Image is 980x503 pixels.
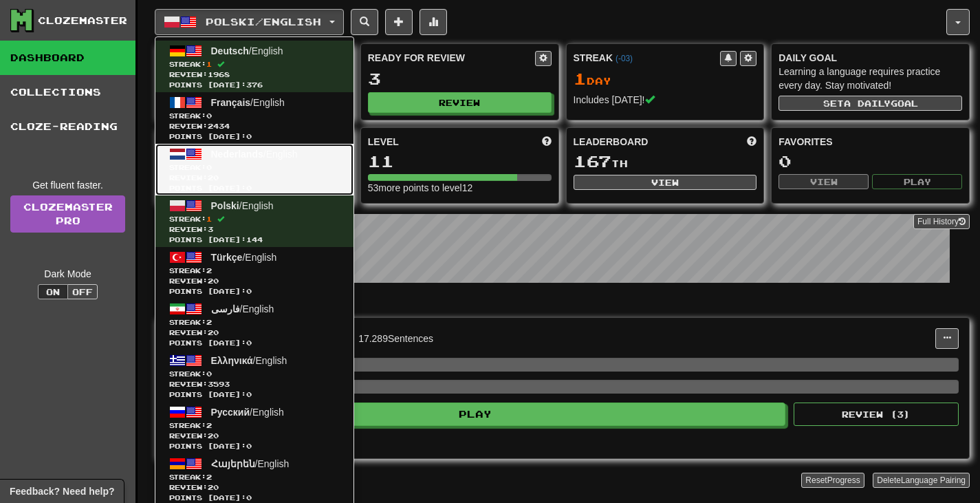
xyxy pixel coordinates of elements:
[169,214,340,224] span: Streak:
[206,215,212,223] span: 1
[574,70,757,88] div: Day
[827,475,860,485] span: Progress
[368,153,552,170] div: 11
[169,493,340,503] span: Points [DATE]: 0
[368,135,399,149] span: Level
[169,131,340,142] span: Points [DATE]: 0
[169,111,340,121] span: Streak:
[211,200,274,211] span: / English
[169,235,340,245] span: Points [DATE]: 144
[169,338,340,348] span: Points [DATE]: 0
[794,403,959,426] button: Review (3)
[206,421,212,429] span: 2
[155,297,970,310] p: In Progress
[358,332,433,345] div: 17.289 Sentences
[211,45,249,56] span: Deutsch
[901,475,966,485] span: Language Pairing
[206,60,212,68] span: 1
[211,458,290,469] span: / English
[155,9,344,35] button: Polski/English
[211,149,263,160] span: Nederlands
[211,303,240,314] span: فارسی
[778,65,962,92] div: Learning a language requires practice every day. Stay motivated!
[155,144,353,195] a: Nederlands/EnglishStreak:0 Review:20Points [DATE]:0
[211,97,251,108] span: Français
[169,266,340,276] span: Streak:
[206,266,212,275] span: 2
[778,135,962,149] div: Favorites
[169,431,340,441] span: Review: 20
[166,403,785,426] button: Play
[872,174,962,189] button: Play
[616,54,633,63] a: (-03)
[206,163,212,171] span: 0
[169,173,340,183] span: Review: 20
[206,16,321,28] span: Polski / English
[368,181,552,195] div: 53 more points to level 12
[211,355,287,366] span: / English
[574,153,757,171] div: th
[206,473,212,481] span: 2
[155,299,353,350] a: فارسی/EnglishStreak:2 Review:20Points [DATE]:0
[844,98,891,108] span: a daily
[169,69,340,80] span: Review: 1968
[778,96,962,111] button: Seta dailygoal
[211,355,253,366] span: Ελληνικά
[169,420,340,431] span: Streak:
[542,135,552,149] span: Score more points to level up
[169,276,340,286] span: Review: 20
[913,214,970,229] button: Full History
[211,97,285,108] span: / English
[778,174,869,189] button: View
[206,370,212,378] span: 0
[211,45,283,56] span: / English
[574,93,757,107] div: Includes [DATE]!
[155,402,353,453] a: Русский/EnglishStreak:2 Review:20Points [DATE]:0
[169,441,340,451] span: Points [DATE]: 0
[10,178,125,192] div: Get fluent faster.
[38,14,127,28] div: Clozemaster
[155,41,353,92] a: Deutsch/EnglishStreak:1 Review:1968Points [DATE]:376
[211,407,284,418] span: / English
[155,195,353,247] a: Polski/EnglishStreak:1 Review:3Points [DATE]:144
[420,9,447,35] button: More stats
[574,51,721,65] div: Streak
[778,51,962,65] div: Daily Goal
[778,153,962,170] div: 0
[10,195,125,233] a: ClozemasterPro
[155,92,353,144] a: Français/EnglishStreak:0 Review:2434Points [DATE]:0
[169,379,340,389] span: Review: 3593
[169,317,340,328] span: Streak:
[211,303,274,314] span: / English
[747,135,756,149] span: This week in points, UTC
[801,473,864,488] button: ResetProgress
[38,284,68,299] button: On
[169,224,340,235] span: Review: 3
[574,69,587,88] span: 1
[155,350,353,402] a: Ελληνικά/EnglishStreak:0 Review:3593Points [DATE]:0
[368,92,552,113] button: Review
[211,252,277,263] span: / English
[211,407,250,418] span: Русский
[211,458,255,469] span: Հայերեն
[169,482,340,493] span: Review: 20
[10,267,125,281] div: Dark Mode
[169,286,340,297] span: Points [DATE]: 0
[10,484,114,498] span: Open feedback widget
[385,9,413,35] button: Add sentence to collection
[211,149,298,160] span: / English
[169,59,340,69] span: Streak:
[574,175,757,190] button: View
[169,328,340,338] span: Review: 20
[169,121,340,131] span: Review: 2434
[169,389,340,400] span: Points [DATE]: 0
[169,369,340,379] span: Streak:
[368,51,535,65] div: Ready for Review
[169,80,340,90] span: Points [DATE]: 376
[206,318,212,326] span: 2
[155,247,353,299] a: Türkçe/EnglishStreak:2 Review:20Points [DATE]:0
[873,473,970,488] button: DeleteLanguage Pairing
[574,151,611,171] span: 167
[211,200,239,211] span: Polski
[351,9,378,35] button: Search sentences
